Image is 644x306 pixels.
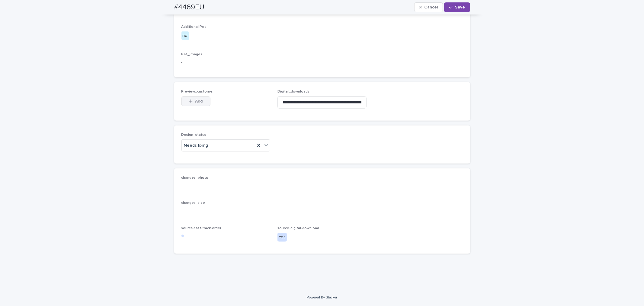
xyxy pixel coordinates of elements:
[181,226,222,230] span: source-fast-track-order
[181,208,463,214] p: -
[181,201,205,205] span: changes_size
[414,2,443,12] button: Cancel
[181,25,206,29] span: Additional Pet
[195,99,203,103] span: Add
[181,31,189,40] div: no
[444,2,470,12] button: Save
[424,5,438,9] span: Cancel
[184,142,208,149] span: Needs fixing
[181,96,210,106] button: Add
[277,90,309,93] span: Digital_downloads
[277,233,287,242] div: Yes
[181,53,203,56] span: Pet_Images
[307,295,337,299] a: Powered By Stacker
[181,90,214,93] span: Preview_customer
[455,5,465,9] span: Save
[174,3,205,12] h2: #4469EU
[181,133,207,137] span: Design_status
[181,176,209,180] span: changes_photo
[181,59,463,66] p: -
[181,183,463,189] p: -
[277,226,319,230] span: source-digital-download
